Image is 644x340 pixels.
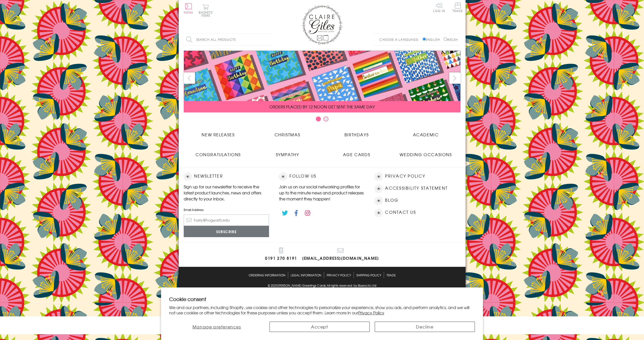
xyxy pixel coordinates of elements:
[279,184,365,202] p: Join us on our social networking profiles for up to the minute news and product releases the mome...
[184,283,461,288] p: © 2025 .
[276,151,299,157] span: Sympathy
[452,3,463,13] a: Trade
[278,283,326,288] a: [PERSON_NAME] Greetings Cards
[184,184,269,202] p: Sign up for our newsletter to receive the latest product launches, news and offers directly to yo...
[327,283,353,288] span: All rights reserved.
[193,324,241,330] span: Manage preferences
[433,3,445,12] a: Log In
[196,151,241,157] span: Congratulations
[322,148,391,157] a: Age Cards
[343,151,370,157] span: Age Cards
[275,132,300,138] span: Christmas
[423,37,426,41] input: English
[302,5,342,45] img: Claire Giles Greetings Cards
[291,272,321,278] a: Legal Information
[449,72,461,84] button: next
[356,272,381,278] a: Shipping Policy
[184,148,253,157] a: Congratulations
[184,173,269,180] h2: Newsletter
[249,272,285,278] a: Ordering Information
[184,116,461,124] div: Carousel Pagination
[184,10,194,15] span: Menu
[169,305,475,315] p: We and our partners, including Shopify, use cookies and other technologies to personalize your ex...
[184,207,269,212] label: Email Address
[423,37,442,42] label: English
[380,37,422,42] p: Choose a language:
[345,132,369,138] span: Birthdays
[444,37,447,41] input: Welsh
[413,132,439,138] span: Academic
[169,295,475,303] h2: Cookie consent
[201,10,213,18] span: 0 items
[253,128,322,138] a: Christmas
[302,247,379,262] a: [EMAIL_ADDRESS][DOMAIN_NAME]
[267,34,272,45] input: Search
[184,3,194,14] button: Menu
[279,173,365,180] h2: Follow Us
[184,226,269,237] input: Subscribe
[400,151,452,157] span: Wedding Occasions
[202,132,235,138] span: New Releases
[184,128,253,138] a: New Releases
[316,116,321,121] button: Carousel Page 1 (Current Slide)
[184,72,195,84] button: prev
[199,4,213,17] button: Basket0 items
[184,215,269,226] input: harry@hogwarts.edu
[358,310,384,316] a: Privacy Policy
[387,272,396,278] a: Trade
[385,185,448,192] a: Accessibility Statement
[385,173,425,180] a: Privacy Policy
[169,322,264,332] button: Manage preferences
[323,116,328,121] button: Carousel Page 2
[354,283,376,288] a: by Blueocto Ltd
[253,148,322,157] a: Sympathy
[327,272,351,278] a: Privacy Policy
[444,37,458,42] label: Welsh
[375,322,475,332] button: Decline
[385,197,398,204] a: Blog
[184,34,272,45] input: Search all products
[385,209,416,216] a: Contact Us
[269,104,375,110] span: ORDERS PLACED BY 12 NOON GET SENT THE SAME DAY
[452,3,463,12] span: Trade
[391,148,461,157] a: Wedding Occasions
[265,247,297,262] a: 0191 270 8191
[322,128,391,138] a: Birthdays
[391,128,461,138] a: Academic
[270,322,370,332] button: Accept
